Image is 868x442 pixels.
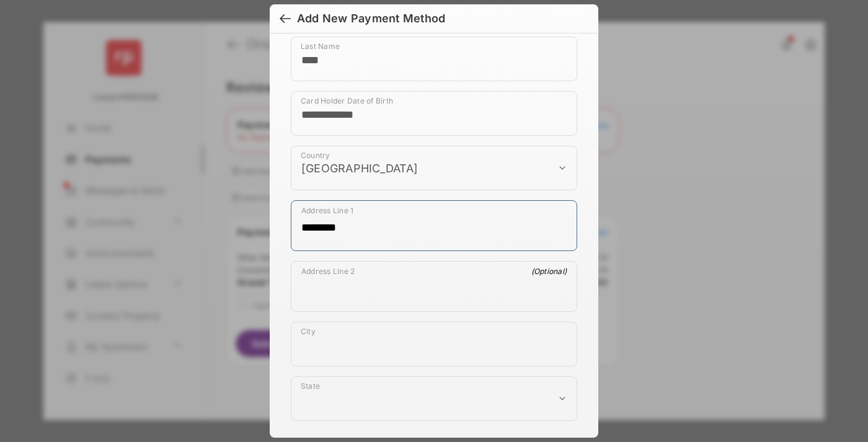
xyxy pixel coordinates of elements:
[291,261,577,312] div: payment_method_screening[postal_addresses][addressLine2]
[297,12,445,25] div: Add New Payment Method
[291,200,577,251] div: payment_method_screening[postal_addresses][addressLine1]
[291,322,577,366] div: payment_method_screening[postal_addresses][locality]
[291,376,577,421] div: payment_method_screening[postal_addresses][administrativeArea]
[291,146,577,190] div: payment_method_screening[postal_addresses][country]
